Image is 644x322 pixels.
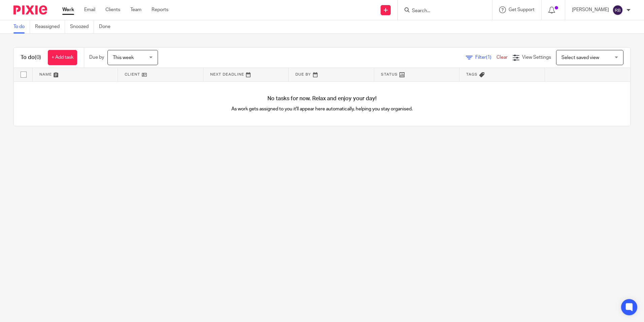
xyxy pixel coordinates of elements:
span: This week [113,55,134,60]
input: Search [411,8,472,14]
p: [PERSON_NAME] [572,6,609,13]
a: To do [13,20,30,33]
a: Team [130,6,141,13]
a: Snoozed [70,20,94,33]
span: (0) [35,55,41,60]
a: Work [62,6,74,13]
a: Reassigned [35,20,65,33]
p: Due by [89,54,104,61]
h1: To do [21,54,41,61]
span: Tags [466,73,478,76]
a: Reports [152,6,168,13]
img: svg%3E [612,5,623,16]
a: Clear [496,55,508,60]
img: Pixie [13,5,47,15]
span: Select saved view [561,55,599,60]
h4: No tasks for now. Relax and enjoy your day! [14,95,630,102]
span: Filter [475,55,496,60]
a: Email [84,6,95,13]
span: View Settings [522,55,551,60]
a: + Add task [48,50,77,65]
span: (1) [486,55,491,60]
a: Done [99,20,116,33]
a: Clients [105,6,120,13]
span: Get Support [509,7,535,12]
p: As work gets assigned to you it'll appear here automatically, helping you stay organised. [168,106,476,112]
